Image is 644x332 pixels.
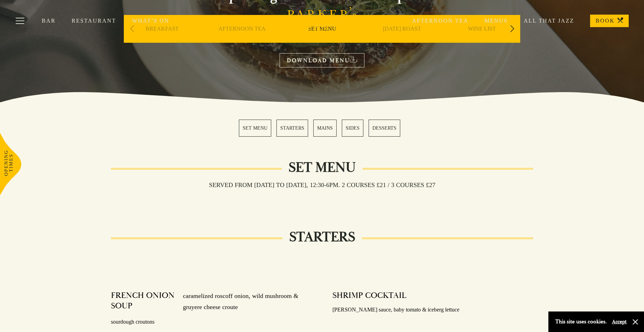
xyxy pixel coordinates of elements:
[612,318,627,325] button: Accept
[282,229,362,245] h2: STARTERS
[282,159,363,176] h2: Set Menu
[111,290,176,313] h4: FRENCH ONION SOUP
[280,53,364,67] a: DOWNLOAD MENU
[111,317,312,327] p: sourdough croutons
[332,305,533,315] p: [PERSON_NAME] sauce, baby tomato & iceberg lettuce
[332,290,406,301] h4: SHRIMP COCKTAIL
[369,120,400,137] a: 5 / 5
[632,318,639,325] button: Close and accept
[202,181,442,189] h3: Served from [DATE] to [DATE], 12:30-6pm. 2 COURSES £21 / 3 COURSES £27
[342,120,363,137] a: 4 / 5
[239,120,271,137] a: 1 / 5
[276,120,308,137] a: 2 / 5
[313,120,337,137] a: 3 / 5
[176,290,312,313] p: caramelized roscoff onion, wild mushroom & gruyere cheese croute
[555,317,607,327] p: This site uses cookies.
